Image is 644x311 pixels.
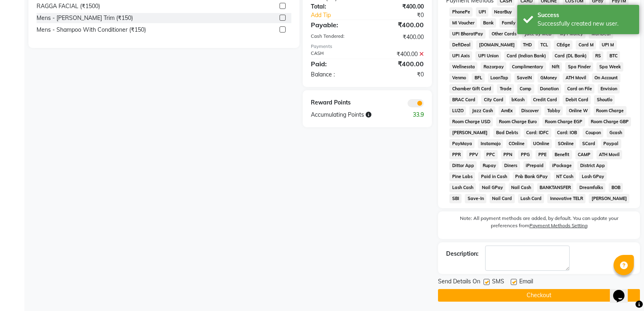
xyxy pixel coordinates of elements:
[305,111,399,119] div: Accumulating Points
[305,98,367,107] div: Reward Points
[305,59,367,69] div: Paid:
[449,128,490,137] span: [PERSON_NAME]
[449,183,476,192] span: Lash Cash
[563,73,589,83] span: ATH Movil
[367,59,430,69] div: ₹400.00
[531,95,560,104] span: Credit Card
[499,106,516,115] span: AmEx
[472,73,485,83] span: BFL
[510,62,546,72] span: Complimentary
[479,183,505,192] span: Nail GPay
[554,40,572,50] span: CEdge
[311,43,424,50] div: Payments
[529,222,588,229] label: Payment Methods Setting
[519,106,542,115] span: Discover
[449,7,473,17] span: PhonePe
[518,194,544,203] span: Lash Card
[305,11,378,20] a: Add Tip
[538,20,633,28] div: Successfully created new user.
[478,172,510,181] span: Paid in Cash
[594,106,627,115] span: Room Charge
[449,29,486,39] span: UPI BharatPay
[538,73,559,83] span: GMoney
[579,172,607,181] span: Lash GPay
[538,40,551,50] span: TCL
[566,106,590,115] span: Online W
[509,183,534,192] span: Nail Cash
[576,40,596,50] span: Card M
[588,117,631,126] span: Room Charge GBP
[547,194,585,203] span: Innovative TELR
[480,161,499,170] span: Rupay
[449,194,462,203] span: SBI
[575,150,593,159] span: CAMP
[518,150,532,159] span: PPG
[490,194,515,203] span: Nail Card
[446,250,479,258] div: Description:
[466,150,481,159] span: PPV
[544,106,563,115] span: Tabby
[378,11,430,20] div: ₹0
[449,40,473,50] span: DefiDeal
[497,84,514,94] span: Trade
[519,277,533,287] span: Email
[492,277,504,287] span: SMS
[514,73,535,83] span: SaveIN
[538,84,562,94] span: Donation
[549,62,562,72] span: Nift
[609,183,623,192] span: BOB
[480,18,496,28] span: Bank
[499,18,518,28] span: Family
[501,150,515,159] span: PPN
[513,172,551,181] span: Pnb Bank GPay
[517,84,534,94] span: Comp
[565,62,593,72] span: Spa Finder
[554,172,576,181] span: NT Cash
[542,117,585,126] span: Room Charge EGP
[305,70,367,79] div: Balance :
[481,95,506,104] span: City Card
[484,150,498,159] span: PPC
[449,117,493,126] span: Room Charge USD
[563,95,591,104] span: Debit Card
[475,51,501,61] span: UPI Union
[610,278,636,303] iframe: chat widget
[37,14,133,22] div: Mens - [PERSON_NAME] Trim (₹150)
[478,139,503,148] span: Instamojo
[583,128,603,137] span: Coupon
[523,161,546,170] span: iPrepaid
[536,150,549,159] span: PPE
[449,95,478,104] span: BRAC Card
[598,84,620,94] span: Envision
[589,194,629,203] span: [PERSON_NAME]
[564,84,594,94] span: Card on File
[449,18,477,28] span: MI Voucher
[449,161,477,170] span: Dittor App
[469,106,495,115] span: Jazz Cash
[549,161,574,170] span: iPackage
[449,73,468,83] span: Venmo
[524,128,551,137] span: Card: IDFC
[37,2,100,11] div: RAGGA FACIAL (₹1500)
[596,62,623,72] span: Spa Week
[449,62,477,72] span: Wellnessta
[305,50,367,59] div: CASH
[538,11,633,20] div: Success
[594,95,615,104] span: Shoutlo
[509,95,527,104] span: bKash
[367,20,430,30] div: ₹400.00
[367,50,430,59] div: ₹400.00
[577,161,607,170] span: District App
[476,40,517,50] span: [DOMAIN_NAME]
[493,128,520,137] span: Bad Debts
[531,139,552,148] span: UOnline
[449,84,494,94] span: Chamber Gift Card
[489,29,519,39] span: Other Cards
[488,73,511,83] span: LoanTap
[552,51,590,61] span: Card (DL Bank)
[601,139,621,148] span: Paypal
[449,172,475,181] span: Pine Labs
[446,215,632,233] label: Note: All payment methods are added, by default. You can update your preferences from
[305,33,367,41] div: Cash Tendered:
[367,2,430,11] div: ₹400.00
